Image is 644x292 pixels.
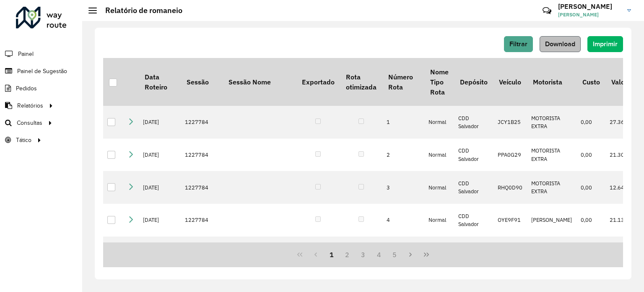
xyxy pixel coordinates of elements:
[139,106,181,139] td: [DATE]
[454,171,493,204] td: CDD Salvador
[382,204,424,237] td: 4
[424,204,454,237] td: Normal
[454,204,493,237] td: CDD Salvador
[540,36,581,52] button: Download
[605,58,640,106] th: Valor
[223,58,296,106] th: Sessão Nome
[424,106,454,139] td: Normal
[339,247,355,263] button: 2
[545,40,575,47] span: Download
[97,6,182,15] h2: Relatório de romaneio
[382,171,424,204] td: 3
[527,171,576,204] td: MOTORISTA EXTRA
[504,36,533,52] button: Filtrar
[493,171,527,204] td: RHQ0D90
[382,106,424,139] td: 1
[17,67,67,76] span: Painel de Sugestão
[340,58,382,106] th: Rota otimizada
[139,58,181,106] th: Data Roteiro
[17,118,42,127] span: Consultas
[424,171,454,204] td: Normal
[139,139,181,171] td: [DATE]
[493,237,527,277] td: JBR2D13
[527,139,576,171] td: MOTORISTA EXTRA
[493,58,527,106] th: Veículo
[576,237,605,277] td: 0,00
[382,237,424,277] td: 5
[16,136,31,145] span: Tático
[605,171,640,204] td: 12.648,23
[16,84,37,93] span: Pedidos
[605,139,640,171] td: 21.309,53
[454,58,493,106] th: Depósito
[181,58,223,106] th: Sessão
[538,2,556,20] a: Contato Rápido
[587,36,623,52] button: Imprimir
[18,50,34,58] span: Painel
[558,11,621,18] span: [PERSON_NAME]
[454,237,493,277] td: CDD Salvador
[493,139,527,171] td: PPA0G29
[576,139,605,171] td: 0,00
[382,58,424,106] th: Número Rota
[454,139,493,171] td: CDD Salvador
[181,204,223,237] td: 1227784
[527,106,576,139] td: MOTORISTA EXTRA
[382,139,424,171] td: 2
[402,247,418,263] button: Next Page
[493,106,527,139] td: JCY1B25
[296,58,340,106] th: Exportado
[17,101,43,110] span: Relatórios
[371,247,387,263] button: 4
[509,40,527,47] span: Filtrar
[605,106,640,139] td: 27.366,68
[139,171,181,204] td: [DATE]
[576,171,605,204] td: 0,00
[424,237,454,277] td: Normal
[593,40,618,47] span: Imprimir
[324,247,340,263] button: 1
[576,204,605,237] td: 0,00
[418,247,434,263] button: Last Page
[493,204,527,237] td: OYE9F91
[576,106,605,139] td: 0,00
[605,204,640,237] td: 21.134,60
[424,58,454,106] th: Nome Tipo Rota
[424,139,454,171] td: Normal
[355,247,371,263] button: 3
[387,247,403,263] button: 5
[527,237,576,277] td: MOTORISTA EXTRA
[558,3,621,11] h3: [PERSON_NAME]
[527,204,576,237] td: [PERSON_NAME]
[139,204,181,237] td: [DATE]
[605,237,640,277] td: 11.944,47
[181,171,223,204] td: 1227784
[454,106,493,139] td: CDD Salvador
[576,58,605,106] th: Custo
[139,237,181,277] td: [DATE]
[181,139,223,171] td: 1227784
[527,58,576,106] th: Motorista
[181,106,223,139] td: 1227784
[181,237,223,277] td: 1227784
